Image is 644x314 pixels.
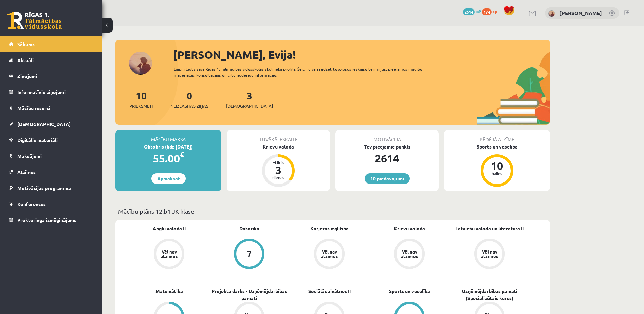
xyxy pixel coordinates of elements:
a: Konferences [9,196,93,212]
div: Vēl nav atzīmes [320,249,339,258]
a: 2614 mP [463,8,481,14]
span: [DEMOGRAPHIC_DATA] [17,121,71,127]
span: Aktuāli [17,57,34,63]
a: 0Neizlasītās ziņas [170,89,208,109]
div: Tev pieejamie punkti [335,143,439,150]
legend: Informatīvie ziņojumi [17,84,93,100]
span: € [180,150,184,159]
div: Pēdējā atzīme [444,130,550,143]
a: Krievu valoda [394,225,425,232]
a: 174 xp [482,8,500,14]
a: Matemātika [155,287,183,295]
img: Evija Grasberga [548,10,555,17]
div: Krievu valoda [227,143,330,150]
span: Proktoringa izmēģinājums [17,217,76,223]
span: Neizlasītās ziņas [170,103,208,109]
a: Aktuāli [9,52,93,68]
a: Rīgas 1. Tālmācības vidusskola [7,12,62,29]
a: Karjeras izglītība [310,225,349,232]
div: Motivācija [335,130,439,143]
div: 7 [247,250,252,258]
div: Oktobris (līdz [DATE]) [115,143,221,150]
a: 7 [209,239,289,271]
a: Vēl nav atzīmes [369,239,449,271]
div: 10 [487,160,507,171]
span: Digitālie materiāli [17,137,58,143]
div: Vēl nav atzīmes [480,249,499,258]
legend: Maksājumi [17,148,93,164]
span: 2614 [463,8,475,15]
div: dienas [268,175,289,179]
a: Sākums [9,36,93,52]
span: Motivācijas programma [17,185,71,191]
a: Mācību resursi [9,100,93,116]
legend: Ziņojumi [17,68,93,84]
a: Sociālās zinātnes II [308,287,351,295]
span: Atzīmes [17,169,36,175]
a: [PERSON_NAME] [559,10,602,16]
a: Krievu valoda Atlicis 3 dienas [227,143,330,188]
a: Proktoringa izmēģinājums [9,212,93,228]
div: 55.00 [115,150,221,167]
a: Uzņēmējdarbības pamati (Specializētais kurss) [449,287,530,302]
a: Apmaksāt [151,173,186,184]
span: Sākums [17,41,35,47]
a: Datorika [239,225,259,232]
a: 3[DEMOGRAPHIC_DATA] [226,89,273,109]
a: [DEMOGRAPHIC_DATA] [9,116,93,132]
span: xp [493,8,497,14]
a: Vēl nav atzīmes [449,239,530,271]
a: Maksājumi [9,148,93,164]
a: Projekta darbs - Uzņēmējdarbības pamati [209,287,289,302]
div: balles [487,171,507,175]
a: Informatīvie ziņojumi [9,84,93,100]
div: [PERSON_NAME], Evija! [173,47,550,63]
div: Atlicis [268,160,289,164]
div: 3 [268,164,289,175]
a: Sports un veselība [389,287,430,295]
a: Angļu valoda II [153,225,186,232]
a: Ziņojumi [9,68,93,84]
a: 10 piedāvājumi [365,173,410,184]
div: 2614 [335,150,439,167]
div: Vēl nav atzīmes [400,249,419,258]
span: Priekšmeti [129,103,153,109]
a: Motivācijas programma [9,180,93,196]
span: Mācību resursi [17,105,50,111]
a: 10Priekšmeti [129,89,153,109]
a: Latviešu valoda un literatūra II [455,225,524,232]
a: Vēl nav atzīmes [289,239,369,271]
div: Mācību maksa [115,130,221,143]
span: 174 [482,8,492,15]
p: Mācību plāns 12.b1 JK klase [118,207,547,216]
div: Vēl nav atzīmes [160,249,179,258]
a: Atzīmes [9,164,93,180]
a: Digitālie materiāli [9,132,93,148]
a: Vēl nav atzīmes [129,239,209,271]
div: Tuvākā ieskaite [227,130,330,143]
span: Konferences [17,201,46,207]
span: mP [476,8,481,14]
div: Laipni lūgts savā Rīgas 1. Tālmācības vidusskolas skolnieka profilā. Šeit Tu vari redzēt tuvojošo... [174,66,435,78]
a: Sports un veselība 10 balles [444,143,550,188]
div: Sports un veselība [444,143,550,150]
span: [DEMOGRAPHIC_DATA] [226,103,273,109]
